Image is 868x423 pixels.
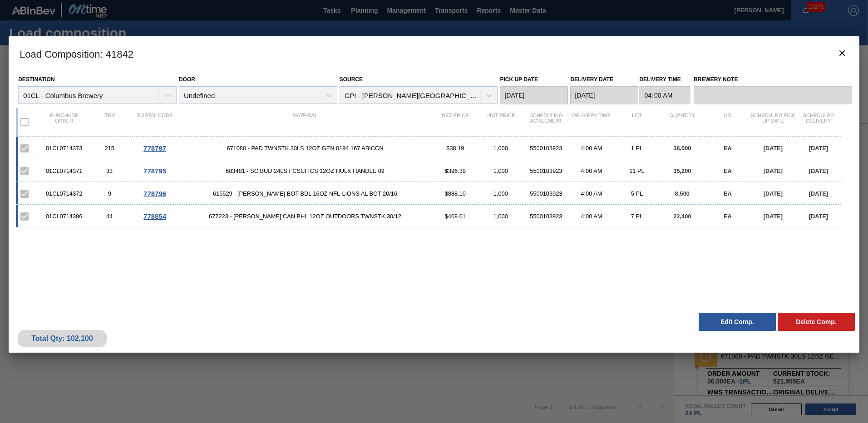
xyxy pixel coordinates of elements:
[614,190,660,197] div: 5 PL
[764,167,783,174] span: [DATE]
[178,190,433,197] span: 615529 - CARR BOT BDL 16OZ NFL-LIONS AL BOT 20/16
[764,145,783,152] span: [DATE]
[433,145,478,152] div: $38.19
[569,167,614,174] div: 4:00 AM
[41,167,87,174] div: 01CL0714371
[569,113,614,132] div: Delivery Time
[478,145,523,152] div: 1,000
[132,190,178,197] div: Go to Order
[724,213,732,220] span: EA
[478,190,523,197] div: 1,000
[132,212,178,220] div: Go to Order
[433,190,478,197] div: $888.10
[675,190,690,197] span: 8,500
[764,213,783,220] span: [DATE]
[178,113,433,132] div: Material
[750,113,796,132] div: Scheduled Pick up Date
[18,76,54,83] label: Destination
[478,213,523,220] div: 1,000
[178,145,433,152] span: 671080 - PAD TWNSTK 30LS 12OZ GEN 0194 167 ABICCN
[673,213,691,220] span: 22,400
[41,113,87,132] div: Purchase order
[87,113,132,132] div: Item
[132,113,178,132] div: Portal code
[478,113,523,132] div: Unit Price
[143,167,166,175] span: 778795
[87,213,132,220] div: 44
[660,113,705,132] div: Quantity
[87,145,132,152] div: 215
[25,334,100,343] div: Total Qty: 102,100
[673,167,691,174] span: 35,200
[132,167,178,175] div: Go to Order
[143,212,166,220] span: 778854
[143,190,166,197] span: 778796
[809,213,828,220] span: [DATE]
[433,113,478,132] div: Net Price
[500,76,538,83] label: Pick up Date
[569,190,614,197] div: 4:00 AM
[796,113,841,132] div: Scheduled Delivery
[523,190,569,197] div: 5500103923
[87,190,132,197] div: 9
[143,144,166,152] span: 778797
[724,190,732,197] span: EA
[809,167,828,174] span: [DATE]
[764,190,783,197] span: [DATE]
[523,113,569,132] div: Scheduling Agreement
[340,76,363,83] label: Source
[523,167,569,174] div: 5500103923
[639,73,690,86] label: Delivery Time
[569,213,614,220] div: 4:00 AM
[132,144,178,152] div: Go to Order
[614,213,660,220] div: 7 PL
[9,36,859,71] h3: Load Composition : 41842
[614,113,660,132] div: Lot
[179,76,195,83] label: Door
[614,167,660,174] div: 11 PL
[778,313,855,331] button: Delete Comp.
[41,213,87,220] div: 01CL0714386
[705,113,750,132] div: UM
[694,73,852,86] label: Brewery Note
[570,86,638,104] input: mm/dd/yyyy
[724,145,732,152] span: EA
[809,190,828,197] span: [DATE]
[478,167,523,174] div: 1,000
[724,167,732,174] span: EA
[41,190,87,197] div: 01CL0714372
[523,145,569,152] div: 5500103923
[570,76,613,83] label: Delivery Date
[523,213,569,220] div: 5500103923
[87,167,132,174] div: 33
[178,213,433,220] span: 677223 - CARR CAN BHL 12OZ OUTDOORS TWNSTK 30/12
[809,145,828,152] span: [DATE]
[41,145,87,152] div: 01CL0714373
[673,145,691,152] span: 36,000
[569,145,614,152] div: 4:00 AM
[433,167,478,174] div: $396.39
[178,167,433,174] span: 683481 - SC BUD 24LS FCSUITCS 12OZ HULK HANDLE 09
[500,86,568,104] input: mm/dd/yyyy
[614,145,660,152] div: 1 PL
[433,213,478,220] div: $408.01
[699,313,776,331] button: Edit Comp.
